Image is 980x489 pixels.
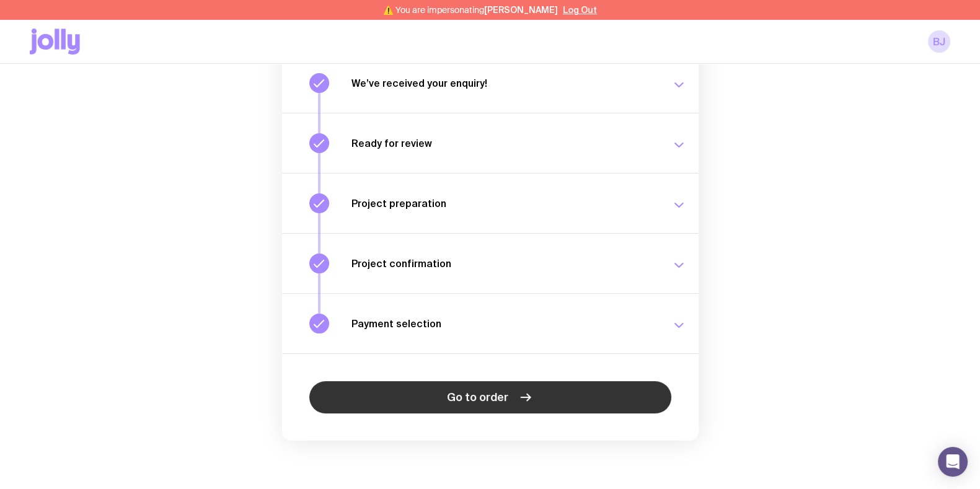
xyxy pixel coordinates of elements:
[383,5,558,15] span: ⚠️ You are impersonating
[282,113,699,173] button: Ready for review
[282,293,699,353] button: Payment selection
[282,173,699,233] button: Project preparation
[928,30,950,53] a: BJ
[563,5,597,15] button: Log Out
[309,381,671,413] a: Go to order
[351,317,656,330] h3: Payment selection
[351,257,656,270] h3: Project confirmation
[351,197,656,209] h3: Project preparation
[447,390,508,405] span: Go to order
[351,77,656,89] h3: We’ve received your enquiry!
[282,53,699,113] button: We’ve received your enquiry!
[938,447,968,477] div: Open Intercom Messenger
[282,233,699,293] button: Project confirmation
[484,5,558,15] span: [PERSON_NAME]
[351,137,656,149] h3: Ready for review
